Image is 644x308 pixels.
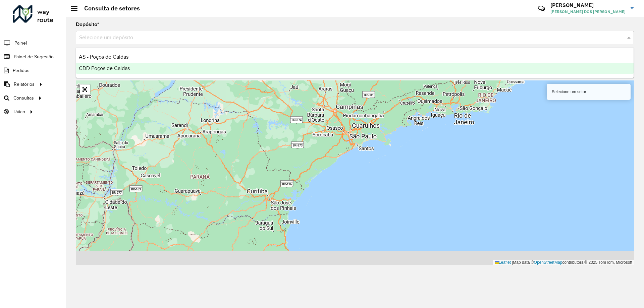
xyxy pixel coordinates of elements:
[79,54,128,60] span: AS - Poços de Caldas
[76,48,634,78] ng-dropdown-panel: Options list
[534,1,549,16] a: Contato Rápido
[77,5,140,12] h2: Consulta de setores
[550,9,626,15] span: [PERSON_NAME] DOS [PERSON_NAME]
[547,84,631,100] div: Selecione um setor
[13,67,30,74] span: Pedidos
[495,260,511,265] a: Leaflet
[534,260,562,265] a: OpenStreetMap
[80,84,90,95] a: Abrir mapa em tela cheia
[13,95,34,102] span: Consultas
[14,81,35,88] span: Relatórios
[76,20,99,28] label: Depósito
[79,65,130,71] span: CDD Poços de Caldas
[512,260,513,265] span: |
[550,2,626,8] h3: [PERSON_NAME]
[14,53,54,60] span: Painel de Sugestão
[14,40,27,47] span: Painel
[13,108,25,115] span: Tático
[493,260,634,265] div: Map data © contributors,© 2025 TomTom, Microsoft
